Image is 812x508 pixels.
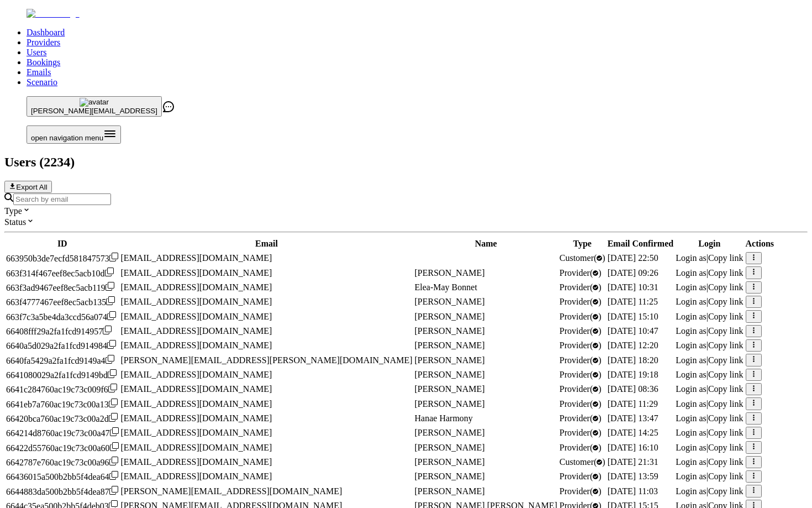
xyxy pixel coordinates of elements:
span: [PERSON_NAME] [415,457,485,467]
span: [DATE] 12:20 [608,341,658,350]
span: [DATE] 10:47 [608,326,658,336]
span: [EMAIL_ADDRESS][DOMAIN_NAME] [121,399,272,409]
span: Login as [676,472,706,481]
span: [DATE] 11:25 [608,297,658,306]
span: [PERSON_NAME] [415,355,485,365]
input: Search by email [13,193,111,205]
span: Login as [676,312,706,321]
span: Login as [676,341,706,350]
a: Dashboard [27,28,65,37]
div: Click to copy [6,486,119,497]
th: Login [675,238,744,249]
span: Login as [676,428,706,437]
span: [EMAIL_ADDRESS][DOMAIN_NAME] [121,428,272,437]
span: Login as [676,297,706,306]
th: Type [559,238,606,249]
div: Click to copy [6,326,119,337]
div: Click to copy [6,399,119,410]
span: validated [560,253,605,263]
span: validated [560,384,602,394]
span: Copy link [708,253,744,263]
span: [DATE] 11:03 [608,486,658,496]
div: Click to copy [6,296,119,307]
span: [EMAIL_ADDRESS][DOMAIN_NAME] [121,312,272,321]
span: Login as [676,355,706,365]
span: Copy link [708,399,744,409]
span: Copy link [708,326,744,336]
span: [EMAIL_ADDRESS][DOMAIN_NAME] [121,341,272,350]
span: Copy link [708,312,744,321]
span: Login as [676,326,706,336]
span: [PERSON_NAME][EMAIL_ADDRESS][DOMAIN_NAME] [121,486,342,496]
div: | [676,341,743,350]
div: Type [4,205,808,216]
a: Bookings [27,57,60,67]
span: [PERSON_NAME] [415,443,485,452]
a: Scenario [27,77,57,87]
div: Click to copy [6,311,119,322]
span: validated [560,472,602,481]
th: ID [6,238,119,249]
span: Copy link [708,341,744,350]
span: [PERSON_NAME] [415,428,485,437]
span: Login as [676,384,706,394]
span: Copy link [708,443,744,452]
span: validated [560,428,602,437]
div: Click to copy [6,442,119,453]
div: | [676,253,743,263]
span: Copy link [708,486,744,496]
span: [PERSON_NAME] [415,326,485,336]
div: | [676,312,743,322]
div: Click to copy [6,268,119,279]
span: [DATE] 11:29 [608,399,658,409]
div: Click to copy [6,427,119,438]
span: Copy link [708,384,744,394]
span: Hanae Harmony [415,413,473,423]
span: Login as [676,486,706,496]
span: Copy link [708,457,744,467]
div: | [676,443,743,453]
span: Copy link [708,355,744,365]
span: validated [560,326,602,336]
th: Actions [745,238,775,249]
span: Login as [676,457,706,467]
span: [DATE] 08:36 [608,384,658,394]
div: | [676,428,743,438]
span: [PERSON_NAME] [415,472,485,481]
span: open navigation menu [31,134,103,142]
div: | [676,370,743,380]
div: | [676,486,743,496]
span: [EMAIL_ADDRESS][DOMAIN_NAME] [121,268,272,277]
span: [EMAIL_ADDRESS][DOMAIN_NAME] [121,370,272,379]
a: Emails [27,67,51,77]
span: [PERSON_NAME][EMAIL_ADDRESS] [31,107,157,115]
span: [EMAIL_ADDRESS][DOMAIN_NAME] [121,384,272,394]
span: validated [560,370,602,379]
span: validated [560,486,602,496]
span: validated [560,297,602,306]
div: Click to copy [6,369,119,380]
span: validated [560,443,602,452]
span: Login as [676,443,706,452]
div: Click to copy [6,282,119,293]
a: Providers [27,38,60,47]
span: [DATE] 10:31 [608,282,658,292]
span: [PERSON_NAME] [415,268,485,277]
div: | [676,472,743,481]
div: | [676,297,743,307]
span: Copy link [708,413,744,423]
h2: Users ( 2234 ) [4,155,808,170]
span: [EMAIL_ADDRESS][DOMAIN_NAME] [121,413,272,423]
span: [PERSON_NAME] [415,384,485,394]
span: Login as [676,370,706,379]
span: [EMAIL_ADDRESS][DOMAIN_NAME] [121,297,272,306]
span: validated [560,413,602,423]
span: [DATE] 09:26 [608,268,658,277]
img: avatar [80,98,109,107]
span: Login as [676,399,706,409]
div: Click to copy [6,413,119,424]
span: [EMAIL_ADDRESS][DOMAIN_NAME] [121,443,272,452]
button: Open menu [27,125,121,144]
span: Login as [676,268,706,277]
div: | [676,399,743,409]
